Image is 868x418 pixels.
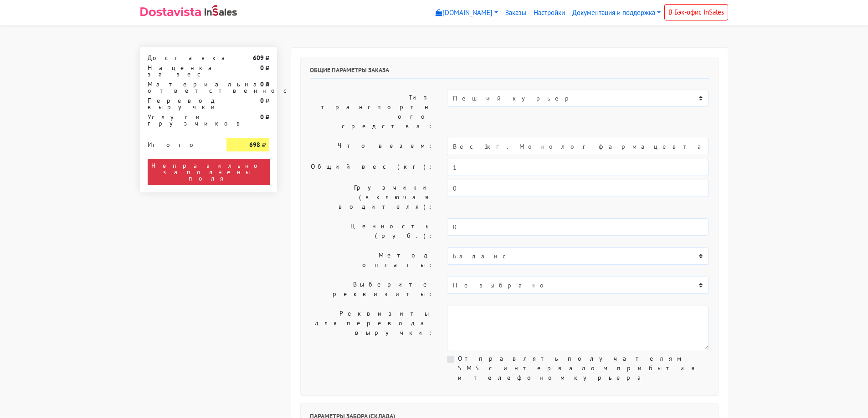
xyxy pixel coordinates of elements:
strong: 698 [249,141,260,149]
label: Общий вес (кг): [303,159,441,176]
a: В Бэк-офис InSales [664,4,728,20]
strong: 0 [260,80,264,88]
strong: 0 [260,96,264,105]
a: [DOMAIN_NAME] [432,4,502,22]
a: Документация и поддержка [569,4,664,22]
label: Ценность (руб.): [303,218,441,244]
h6: Общие параметры заказа [310,66,709,79]
img: Dostavista - срочная курьерская служба доставки [140,7,201,16]
label: Выберите реквизиты: [303,277,441,302]
div: Материальная ответственность [141,81,220,94]
div: Перевод выручки [141,97,220,110]
label: Реквизиты для перевода выручки: [303,306,441,350]
div: Услуги грузчиков [141,114,220,126]
label: Грузчики (включая водителя): [303,180,441,215]
a: Настройки [530,4,569,22]
label: Метод оплаты: [303,247,441,273]
label: Что везем: [303,138,441,155]
strong: 0 [260,113,264,121]
img: InSales [205,5,237,16]
div: Доставка [141,55,220,61]
a: Заказы [502,4,530,22]
strong: 609 [253,54,264,62]
div: Наценка за вес [141,65,220,77]
div: Неправильно заполнены поля [148,159,270,185]
label: Тип транспортного средства: [303,90,441,134]
strong: 0 [260,64,264,72]
label: Отправлять получателям SMS с интервалом прибытия и телефоном курьера [458,354,709,383]
div: Итого [148,138,213,148]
